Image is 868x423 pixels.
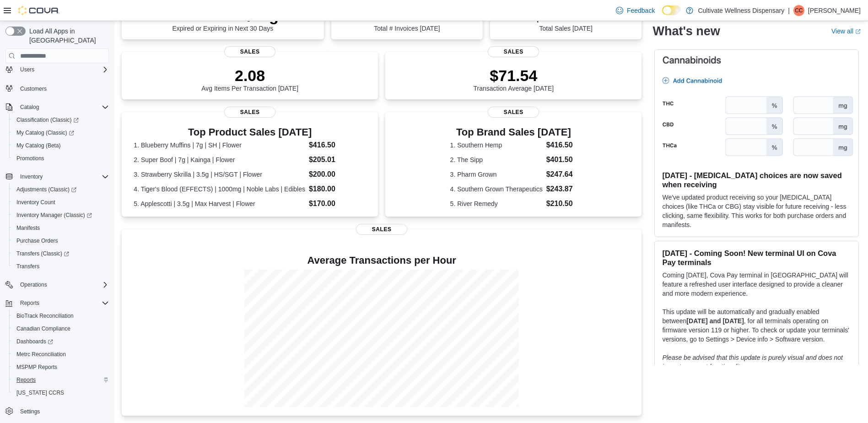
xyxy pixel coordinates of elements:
dd: $247.64 [546,169,577,180]
a: [US_STATE] CCRS [13,387,68,398]
p: | [788,5,790,16]
a: Feedback [612,1,658,20]
h3: [DATE] - [MEDICAL_DATA] choices are now saved when receiving [662,171,851,189]
span: Inventory Count [16,199,55,206]
span: Users [16,64,109,75]
a: Metrc Reconciliation [13,349,70,360]
div: Transaction Average [DATE] [474,66,554,92]
button: Catalog [16,102,43,113]
div: Christopher Cochran [793,5,804,16]
span: Dark Mode [662,15,663,16]
a: Customers [16,83,50,94]
span: Manifests [13,222,109,233]
a: Purchase Orders [13,235,62,246]
button: Settings [2,405,113,418]
h4: Average Transactions per Hour [129,255,634,266]
a: My Catalog (Classic) [9,126,113,139]
button: [US_STATE] CCRS [9,386,113,399]
span: Adjustments (Classic) [13,184,109,195]
span: MSPMP Reports [16,363,57,371]
div: Avg Items Per Transaction [DATE] [201,66,298,92]
p: This update will be automatically and gradually enabled between , for all terminals operating on ... [662,307,851,344]
img: Cova [18,6,59,15]
a: MSPMP Reports [13,362,61,373]
span: Sales [488,107,539,118]
span: Canadian Compliance [13,323,109,334]
span: My Catalog (Beta) [13,140,109,151]
input: Dark Mode [662,5,681,15]
button: Manifests [9,222,113,234]
span: Transfers (Classic) [13,248,109,259]
a: Transfers (Classic) [13,248,73,259]
a: Adjustments (Classic) [13,184,80,195]
a: Inventory Manager (Classic) [9,209,113,222]
p: Coming [DATE], Cova Pay terminal in [GEOGRAPHIC_DATA] will feature a refreshed user interface des... [662,271,851,298]
dd: $170.00 [309,198,366,209]
a: Promotions [13,153,48,164]
span: BioTrack Reconciliation [16,312,74,320]
span: Inventory Manager (Classic) [16,211,92,219]
span: Inventory Count [13,197,109,208]
span: Customers [16,82,109,94]
a: Manifests [13,222,43,233]
a: Classification (Classic) [13,114,82,125]
span: Operations [20,281,47,288]
dd: $205.01 [309,154,366,165]
span: Operations [16,279,109,290]
button: Purchase Orders [9,234,113,247]
span: Catalog [16,102,109,113]
dt: 2. Super Boof | 7g | Kainga | Flower [134,155,305,164]
a: Transfers [13,261,43,272]
span: Sales [356,224,407,235]
a: Adjustments (Classic) [9,183,113,196]
span: Load All Apps in [GEOGRAPHIC_DATA] [26,27,109,45]
p: Cultivate Wellness Dispensary [698,5,784,16]
dd: $200.00 [309,169,366,180]
span: Users [20,66,34,73]
a: Reports [13,374,39,385]
button: Reports [9,374,113,386]
p: [PERSON_NAME] [808,5,861,16]
button: MSPMP Reports [9,361,113,374]
span: Feedback [627,6,655,15]
button: Reports [2,297,113,309]
span: Purchase Orders [13,235,109,246]
dt: 5. River Remedy [450,199,543,208]
span: Classification (Classic) [16,116,79,124]
span: Metrc Reconciliation [13,349,109,360]
span: Manifests [16,224,40,232]
a: Classification (Classic) [9,114,113,126]
dd: $416.50 [546,140,577,151]
button: Operations [16,279,51,290]
span: Settings [20,408,40,415]
a: Inventory Count [13,197,59,208]
h3: Top Product Sales [DATE] [134,127,366,138]
span: Promotions [13,153,109,164]
span: Settings [16,406,109,417]
strong: [DATE] and [DATE] [686,317,744,325]
button: Promotions [9,152,113,165]
dt: 3. Strawberry Skrilla | 3.5g | HS/SGT | Flower [134,170,305,179]
svg: External link [855,29,861,34]
span: Inventory Manager (Classic) [13,210,109,221]
span: Transfers [16,263,39,270]
a: Dashboards [9,335,113,348]
dt: 4. Tiger's Blood (EFFECTS) | 1000mg | Noble Labs | Edibles [134,184,305,194]
span: My Catalog (Classic) [13,127,109,138]
dd: $416.50 [309,140,366,151]
a: Settings [16,406,43,417]
a: Dashboards [13,336,57,347]
span: Adjustments (Classic) [16,186,76,193]
span: Dashboards [13,336,109,347]
span: Transfers (Classic) [16,250,69,257]
span: Classification (Classic) [13,114,109,125]
span: Transfers [13,261,109,272]
dd: $243.87 [546,184,577,195]
span: My Catalog (Classic) [16,129,74,136]
span: Sales [224,107,275,118]
dt: 4. Southern Grown Therapeutics [450,184,543,194]
h3: [DATE] - Coming Soon! New terminal UI on Cova Pay terminals [662,249,851,267]
span: BioTrack Reconciliation [13,310,109,321]
button: Users [16,64,38,75]
dt: 1. Southern Hemp [450,141,543,150]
